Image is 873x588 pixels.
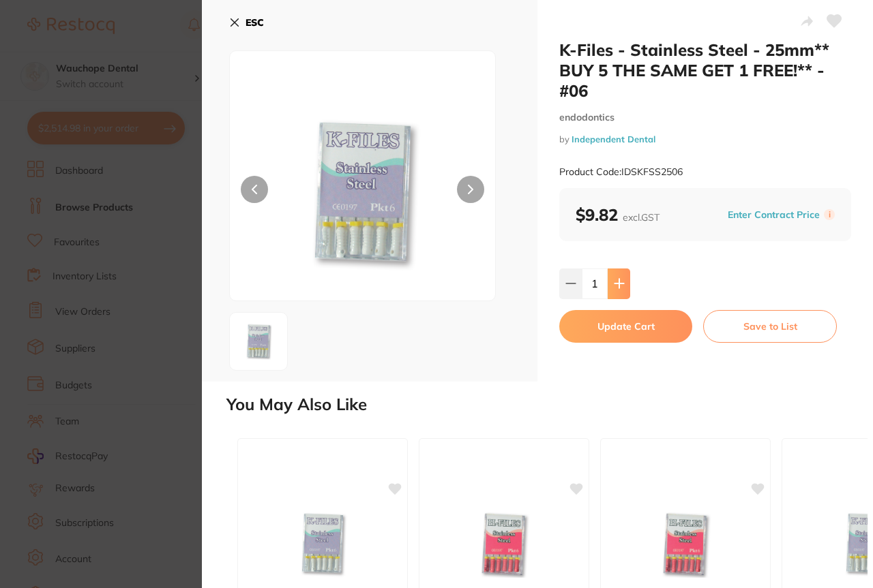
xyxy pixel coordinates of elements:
[641,510,730,578] img: H-Files - Stainless Steel - 25mm ** BUY 5 THE SAME GET 1 FREE!** - #20
[724,208,824,221] button: Enter Contract Price
[559,310,692,343] button: Update Cart
[824,209,835,220] label: i
[559,40,851,101] h2: K-Files - Stainless Steel - 25mm** BUY 5 THE SAME GET 1 FREE!** - #06
[460,510,548,578] img: H-Files - Stainless Steel - 21mm ** BUY 5 THE SAME GET 1 FREE!** - #06
[278,510,367,578] img: K-Files - Stainless Steel - 21mm** BUY 5 THE SAME GET 1 FREE!** - #06
[559,112,851,123] small: endodontics
[234,317,283,366] img: ZHRoPTE5MjA
[283,85,443,300] img: ZHRoPTE5MjA
[576,204,660,225] b: $9.82
[703,310,837,343] button: Save to List
[559,166,683,178] small: Product Code: IDSKFSS2506
[229,11,264,34] button: ESC
[246,16,264,29] b: ESC
[559,134,851,144] small: by
[623,211,660,223] span: excl. GST
[572,134,655,144] a: Independent Dental
[226,395,868,414] h2: You May Also Like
